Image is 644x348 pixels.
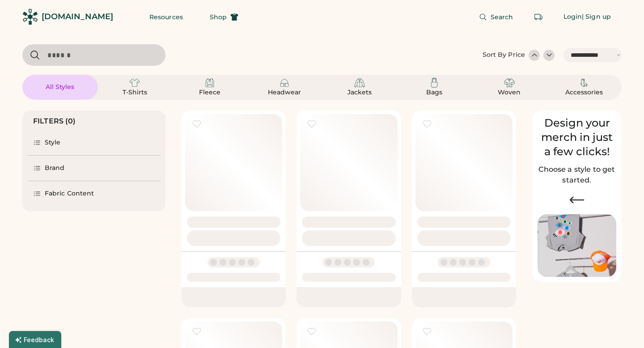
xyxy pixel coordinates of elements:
div: Design your merch in just a few clicks! [538,116,616,159]
div: Bags [414,88,454,97]
img: Bags Icon [429,77,440,88]
div: Fabric Content [45,189,94,198]
button: Retrieve an order [530,8,547,26]
div: Brand [45,164,65,173]
div: [DOMAIN_NAME] [42,11,113,22]
button: Search [468,8,524,26]
div: FILTERS (0) [33,116,76,127]
span: Search [491,14,513,20]
img: Accessories Icon [579,77,589,88]
div: Sort By Price [483,51,525,59]
div: T-Shirts [114,88,155,97]
img: T-Shirts Icon [129,77,140,88]
img: Image of Lisa Congdon Eye Print on T-Shirt and Hat [538,214,616,277]
div: Style [45,138,61,147]
img: Rendered Logo - Screens [22,9,38,25]
div: Login [563,13,582,21]
span: Shop [210,14,227,20]
div: Jackets [339,88,380,97]
div: Headwear [264,88,305,97]
div: Woven [489,88,530,97]
div: All Styles [40,83,80,92]
h2: Choose a style to get started. [538,164,616,186]
img: Jackets Icon [354,77,365,88]
img: Woven Icon [504,77,515,88]
img: Headwear Icon [279,77,290,88]
div: Fleece [190,88,230,97]
button: Shop [199,8,249,26]
button: Resources [139,8,194,26]
div: | Sign up [582,13,611,21]
div: Accessories [564,88,604,97]
img: Fleece Icon [204,77,215,88]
